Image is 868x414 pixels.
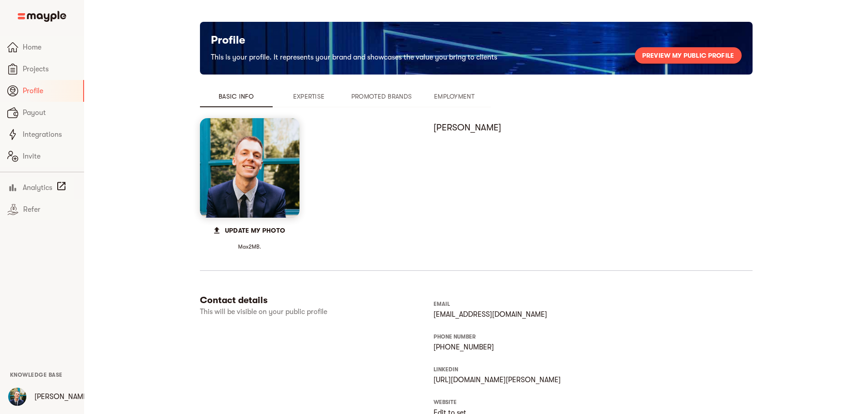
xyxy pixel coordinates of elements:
[635,47,742,64] button: Preview my public profile
[434,399,457,405] span: WEBSITE
[205,91,267,102] span: Basic Info
[207,226,292,234] span: Upload File / Select File from Cloud
[434,309,748,320] p: [EMAIL_ADDRESS][DOMAIN_NAME]
[23,42,77,53] span: Home
[212,226,221,235] span: file_upload
[23,85,76,96] span: Profile
[278,91,340,102] span: Expertise
[23,107,77,118] span: Payout
[211,33,497,47] h5: Profile
[211,51,497,64] h6: This is your profile. It represents your brand and showcases the value you bring to clients
[8,388,26,406] img: YZZgCb1fS5ussBl3eJIV
[434,374,748,385] p: [URL][DOMAIN_NAME][PERSON_NAME]
[23,151,77,162] span: Invite
[23,64,77,75] span: Projects
[3,382,32,411] button: User Menu
[35,391,90,402] p: [PERSON_NAME]
[434,122,748,134] h6: [PERSON_NAME]
[23,204,77,215] span: Refer
[10,371,63,378] a: Knowledge Base
[18,11,66,22] img: Main logo
[823,370,868,414] iframe: Chat Widget
[434,342,748,353] p: [PHONE_NUMBER]
[434,366,458,373] span: LINKEDIN
[424,91,485,102] span: Employment
[10,372,63,378] span: Knowledge Base
[642,50,734,61] span: Preview my public profile
[434,334,476,340] span: PHONE NUMBER
[214,225,285,236] span: Update my photo
[200,243,299,250] span: Max 2 MB.
[434,301,450,307] span: EMAIL
[23,129,77,140] span: Integrations
[200,294,430,306] h6: Contact details
[23,182,52,193] span: Analytics
[200,306,373,317] p: This will be visible on your public profile
[207,221,292,239] button: Update my photo
[351,91,413,102] span: Promoted Brands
